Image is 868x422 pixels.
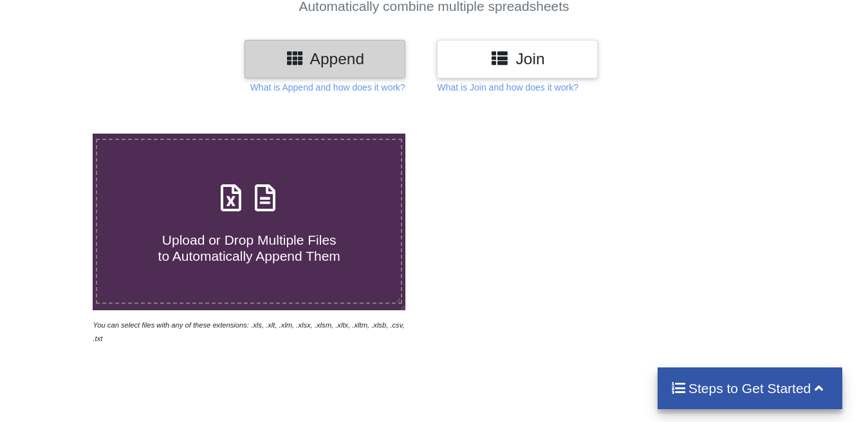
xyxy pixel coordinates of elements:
p: What is Append and how does it work? [250,81,405,94]
h4: Steps to Get Started [670,380,829,396]
span: Upload or Drop Multiple Files to Automatically Append Them [158,233,340,263]
i: You can select files with any of these extensions: .xls, .xlt, .xlm, .xlsx, .xlsm, .xltx, .xltm, ... [93,321,404,342]
h3: Append [254,49,396,68]
p: What is Join and how does it work? [437,81,578,94]
h3: Join [447,49,588,68]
